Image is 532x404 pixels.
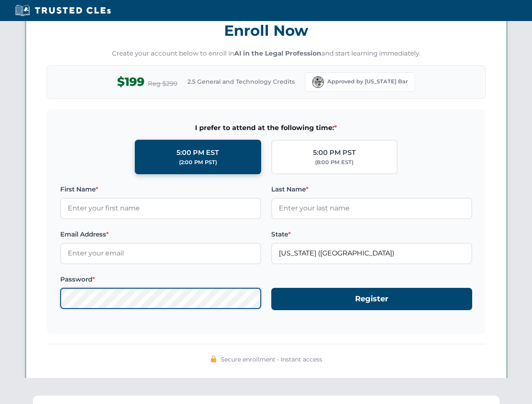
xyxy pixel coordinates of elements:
[315,158,353,167] div: (8:00 PM EST)
[271,198,472,219] input: Enter your last name
[60,184,261,194] label: First Name
[234,49,321,57] strong: AI in the Legal Profession
[117,72,144,91] span: $199
[187,77,295,86] span: 2.5 General and Technology Credits
[210,356,217,362] img: 🔒
[313,147,356,158] div: 5:00 PM PST
[327,77,408,86] span: Approved by [US_STATE] Bar
[271,288,472,310] button: Register
[60,243,261,264] input: Enter your email
[271,184,472,194] label: Last Name
[221,355,322,364] span: Secure enrollment • Instant access
[271,243,472,264] input: Florida (FL)
[60,229,261,239] label: Email Address
[47,17,486,44] h3: Enroll Now
[60,274,261,284] label: Password
[176,147,219,158] div: 5:00 PM EST
[179,158,217,167] div: (2:00 PM PST)
[148,79,177,89] span: Reg $299
[60,122,472,133] span: I prefer to attend at the following time:
[312,76,324,88] img: Florida Bar
[47,49,486,58] p: Create your account below to enroll in and start learning immediately.
[13,4,113,17] img: Trusted CLEs
[271,229,472,239] label: State
[60,198,261,219] input: Enter your first name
